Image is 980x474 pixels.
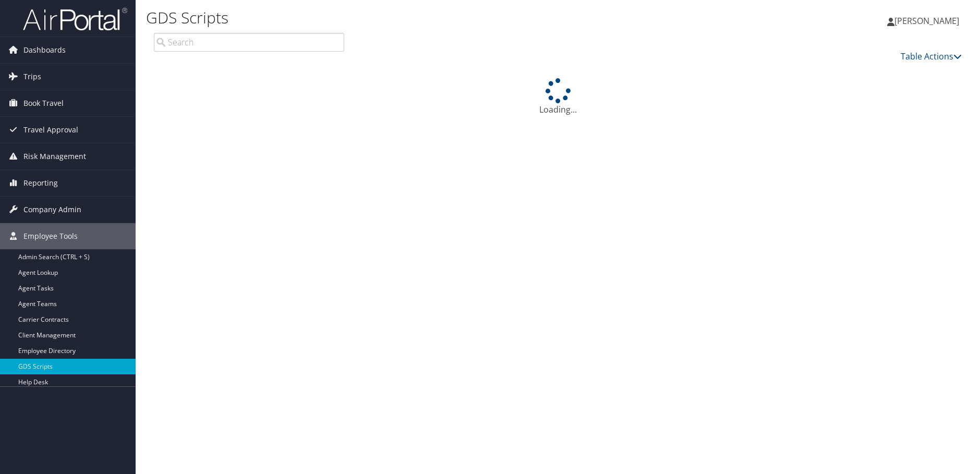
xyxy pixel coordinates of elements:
[23,197,81,223] span: Company Admin
[23,170,58,196] span: Reporting
[23,90,64,116] span: Book Travel
[894,15,959,27] span: [PERSON_NAME]
[23,117,78,143] span: Travel Approval
[154,33,344,52] input: Search
[23,7,127,31] img: airportal-logo.png
[23,223,78,249] span: Employee Tools
[23,37,66,63] span: Dashboards
[887,5,970,37] a: [PERSON_NAME]
[23,64,41,90] span: Trips
[146,7,695,29] h1: GDS Scripts
[154,78,962,116] div: Loading...
[23,143,86,169] span: Risk Management
[901,51,962,62] a: Table Actions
